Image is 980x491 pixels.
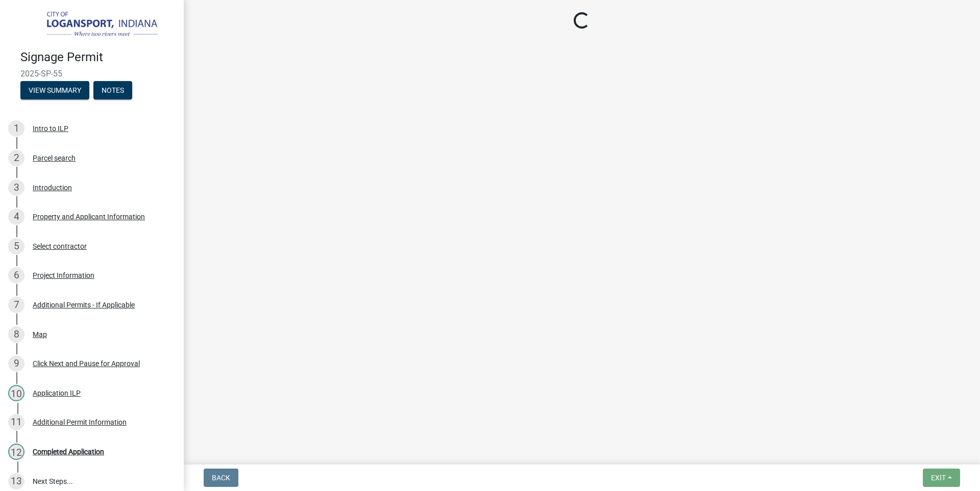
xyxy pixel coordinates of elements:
[33,390,81,397] div: Application ILP
[33,419,127,426] div: Additional Permit Information
[33,448,104,455] div: Completed Application
[8,209,24,225] div: 4
[20,81,89,99] button: View Summary
[923,469,960,487] button: Exit
[8,238,24,254] div: 5
[93,81,132,99] button: Notes
[33,213,145,220] div: Property and Applicant Information
[8,326,24,343] div: 8
[204,469,238,487] button: Back
[931,474,946,482] span: Exit
[8,297,24,313] div: 7
[33,331,47,338] div: Map
[20,11,167,39] img: City of Logansport, Indiana
[33,272,94,279] div: Project Information
[33,301,135,308] div: Additional Permits - If Applicable
[33,360,140,367] div: Click Next and Pause for Approval
[8,267,24,283] div: 6
[8,414,24,430] div: 11
[8,444,24,460] div: 12
[33,154,76,162] div: Parcel search
[20,87,89,95] wm-modal-confirm: Summary
[33,125,68,132] div: Intro to ILP
[212,474,230,482] span: Back
[8,120,24,137] div: 1
[20,69,163,79] span: 2025-SP-55
[33,243,87,250] div: Select contractor
[8,473,24,489] div: 13
[8,179,24,196] div: 3
[20,50,176,65] h4: Signage Permit
[8,355,24,372] div: 9
[8,150,24,166] div: 2
[8,385,24,401] div: 10
[33,184,72,191] div: Introduction
[93,87,132,95] wm-modal-confirm: Notes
